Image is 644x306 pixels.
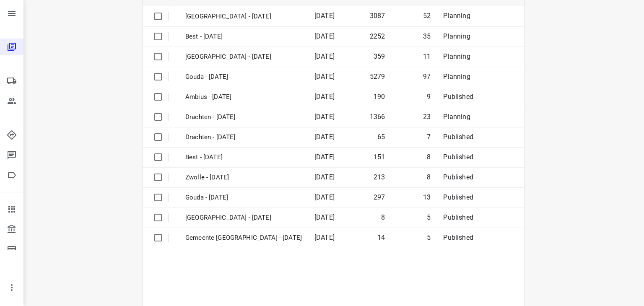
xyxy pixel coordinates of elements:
span: [DATE] [314,52,335,60]
span: 97 [423,73,431,80]
p: Antwerpen - Monday [185,52,302,62]
span: [DATE] [314,213,335,221]
span: Planning [443,113,470,121]
span: 1366 [370,113,385,121]
span: 5279 [370,73,385,80]
span: [DATE] [314,12,335,20]
span: [DATE] [314,93,335,101]
span: 5 [427,233,431,241]
p: Ambius - Monday [185,92,302,102]
span: 23 [423,113,431,121]
span: 8 [427,173,431,181]
span: 297 [374,193,385,201]
span: 5 [427,213,431,221]
span: 9 [427,93,431,101]
span: [DATE] [314,173,335,181]
p: Gouda - Monday [185,72,302,82]
p: Best - Monday [185,32,302,41]
p: Drachten - Monday [185,112,302,122]
span: Published [443,213,473,221]
span: Published [443,133,473,141]
span: 13 [423,193,431,201]
span: [DATE] [314,233,335,241]
span: 2252 [370,32,385,40]
span: Published [443,93,473,101]
span: Planning [443,73,470,80]
span: 8 [381,213,385,221]
span: Published [443,153,473,161]
p: Gemeente Rotterdam - Wednesday [185,233,302,243]
span: 35 [423,32,431,40]
span: 190 [374,93,385,101]
span: 65 [377,133,385,141]
span: [DATE] [314,153,335,161]
span: 151 [374,153,385,161]
span: 14 [377,233,385,241]
p: Gemeente Rotterdam - Thursday [185,213,302,223]
span: [DATE] [314,32,335,40]
span: 359 [374,52,385,60]
span: 213 [374,173,385,181]
span: Planning [443,52,470,60]
p: Zwolle - Monday [185,12,302,21]
span: 11 [423,52,431,60]
span: Planning [443,12,470,20]
span: 7 [427,133,431,141]
p: Zwolle - Friday [185,173,302,182]
span: 8 [427,153,431,161]
span: Published [443,233,473,241]
p: Best - Friday [185,153,302,162]
span: Published [443,173,473,181]
span: [DATE] [314,113,335,121]
p: Drachten - Friday [185,132,302,142]
span: 52 [423,12,431,20]
span: [DATE] [314,193,335,201]
span: Planning [443,32,470,40]
span: Published [443,193,473,201]
span: [DATE] [314,133,335,141]
span: 3087 [370,12,385,20]
p: Gouda - Friday [185,193,302,202]
span: [DATE] [314,73,335,80]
